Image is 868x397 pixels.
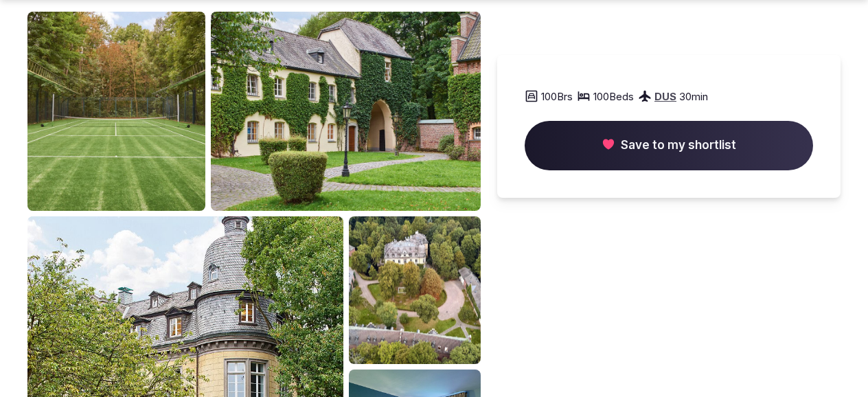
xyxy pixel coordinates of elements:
[654,90,676,103] a: DUS
[679,89,708,104] span: 30 min
[541,89,573,104] span: 100 Brs
[593,89,634,104] span: 100 Beds
[27,12,205,211] img: Venue gallery photo
[211,12,481,211] img: Venue gallery photo
[349,216,481,364] img: Venue gallery photo
[621,137,736,154] span: Save to my shortlist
